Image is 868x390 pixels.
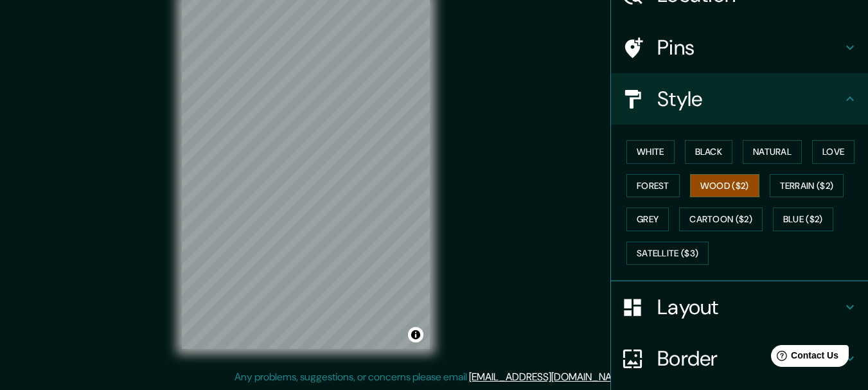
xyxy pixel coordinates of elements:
div: Style [611,73,868,125]
button: Cartoon ($2) [679,208,763,231]
button: Blue ($2) [773,208,833,231]
button: White [626,140,675,164]
div: Pins [611,22,868,73]
h4: Border [657,346,842,371]
iframe: Help widget launcher [754,340,854,376]
button: Wood ($2) [690,174,759,198]
a: [EMAIL_ADDRESS][DOMAIN_NAME] [469,370,628,384]
button: Love [812,140,855,164]
button: Terrain ($2) [770,174,844,198]
p: Any problems, suggestions, or concerns please email . [235,369,630,385]
div: Border [611,333,868,384]
button: Natural [743,140,802,164]
h4: Style [657,86,842,112]
h4: Layout [657,294,842,320]
button: Toggle attribution [408,327,423,342]
button: Grey [626,208,669,231]
button: Forest [626,174,680,198]
div: Layout [611,281,868,333]
h4: Pins [657,35,842,60]
button: Satellite ($3) [626,242,709,265]
button: Black [685,140,733,164]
